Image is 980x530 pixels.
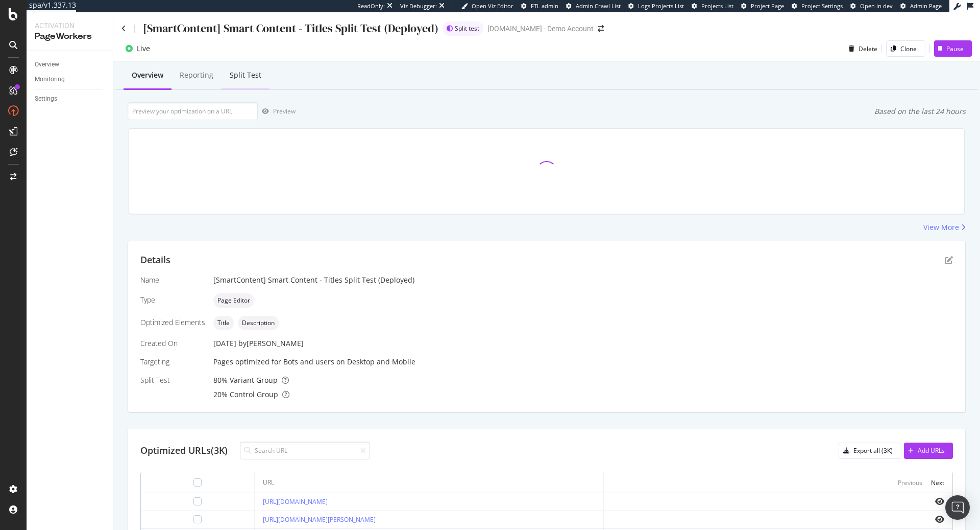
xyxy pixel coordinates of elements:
a: Project Page [741,2,784,10]
span: Title [217,320,230,326]
div: Overview [132,70,163,80]
div: neutral label [213,316,234,330]
div: Preview [273,107,296,116]
div: [DOMAIN_NAME] - Demo Account [487,24,594,34]
div: Details [140,254,170,267]
span: Project Settings [801,2,843,10]
div: Created On [140,338,205,349]
a: Settings [35,94,106,104]
i: eye [935,497,944,505]
div: Type [140,295,205,305]
a: Monitoring [35,74,106,85]
input: Preview your optimization on a URL [128,102,258,120]
div: by [PERSON_NAME] [238,338,304,349]
a: [URL][DOMAIN_NAME] [263,497,328,506]
div: Settings [35,94,57,104]
div: Targeting [140,357,205,367]
div: Split Test [140,375,205,385]
div: Optimized Elements [140,317,205,328]
span: Split test [455,26,479,32]
div: Split Test [230,70,261,80]
button: Next [931,476,944,489]
a: Admin Crawl List [566,2,621,10]
button: Clone [886,40,925,57]
i: eye [935,515,944,523]
div: Activation [35,20,105,31]
div: Viz Debugger: [400,2,437,10]
a: [URL][DOMAIN_NAME][PERSON_NAME] [263,515,376,524]
a: Project Settings [792,2,843,10]
div: URL [263,478,274,487]
input: Search URL [240,442,370,459]
div: Monitoring [35,74,65,85]
a: Open in dev [850,2,893,10]
div: Export all (3K) [853,446,893,455]
span: Admin Crawl List [576,2,621,10]
div: Delete [859,44,877,53]
div: PageWorkers [35,31,105,42]
div: Overview [35,59,59,70]
a: View More [923,222,966,233]
button: Delete [845,40,877,57]
a: Projects List [692,2,733,10]
span: Project Page [751,2,784,10]
div: Bots and users [283,357,334,367]
a: Logs Projects List [628,2,684,10]
div: Pause [946,44,964,53]
div: ReadOnly: [357,2,385,10]
div: Next [931,478,944,487]
a: Overview [35,59,106,70]
button: Preview [258,103,296,120]
div: [SmartContent] Smart Content - Titles Split Test (Deployed) [213,275,953,285]
span: Logs Projects List [638,2,684,10]
div: pen-to-square [945,256,953,264]
div: brand label [443,21,483,36]
span: Description [242,320,275,326]
div: neutral label [213,293,254,308]
span: Open in dev [860,2,893,10]
button: Export all (3K) [839,443,901,459]
div: [DATE] [213,338,953,349]
div: 80 % Variant Group [213,375,953,385]
a: Open Viz Editor [461,2,513,10]
div: Clone [900,44,917,53]
span: Open Viz Editor [472,2,513,10]
div: 20 % Control Group [213,389,953,400]
div: neutral label [238,316,279,330]
div: View More [923,222,959,233]
span: Page Editor [217,297,250,304]
a: Admin Page [900,2,942,10]
div: Open Intercom Messenger [945,495,970,520]
a: Click to go back [121,25,126,32]
div: Pages optimized for on [213,357,953,367]
div: Reporting [180,70,213,80]
div: Previous [898,478,922,487]
div: [SmartContent] Smart Content - Titles Split Test (Deployed) [143,20,438,36]
div: Add URLs [918,446,945,455]
div: Optimized URLs (3K) [140,444,228,457]
span: Projects List [701,2,733,10]
div: Name [140,275,205,285]
span: FTL admin [531,2,558,10]
div: Live [137,43,150,54]
a: FTL admin [521,2,558,10]
div: Based on the last 24 hours [874,106,966,117]
span: Admin Page [910,2,942,10]
button: Previous [898,476,922,489]
button: Pause [934,40,972,57]
div: arrow-right-arrow-left [598,25,604,32]
button: Add URLs [904,443,953,459]
div: Desktop and Mobile [347,357,415,367]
